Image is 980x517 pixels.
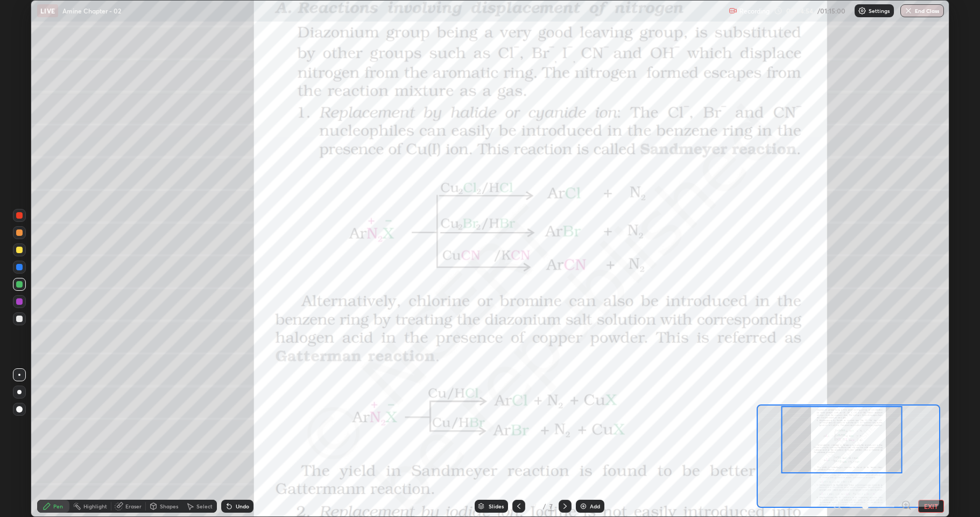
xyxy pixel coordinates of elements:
[196,504,213,509] div: Select
[918,500,944,513] button: EXIT
[729,6,737,15] img: recording.375f2c34.svg
[62,6,121,15] p: Amine Chapter - 02
[869,8,890,13] p: Settings
[542,503,546,509] div: /
[236,504,249,509] div: Undo
[160,504,178,509] div: Shapes
[489,504,504,509] div: Slides
[53,504,63,509] div: Pen
[125,504,142,509] div: Eraser
[904,6,913,15] img: end-class-cross
[40,6,55,15] p: LIVE
[579,502,588,511] img: add-slide-button
[548,501,554,511] div: 7
[590,504,600,509] div: Add
[900,4,944,17] button: End Class
[858,6,866,15] img: class-settings-icons
[739,7,770,15] p: Recording
[83,504,107,509] div: Highlight
[530,503,540,509] div: 7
